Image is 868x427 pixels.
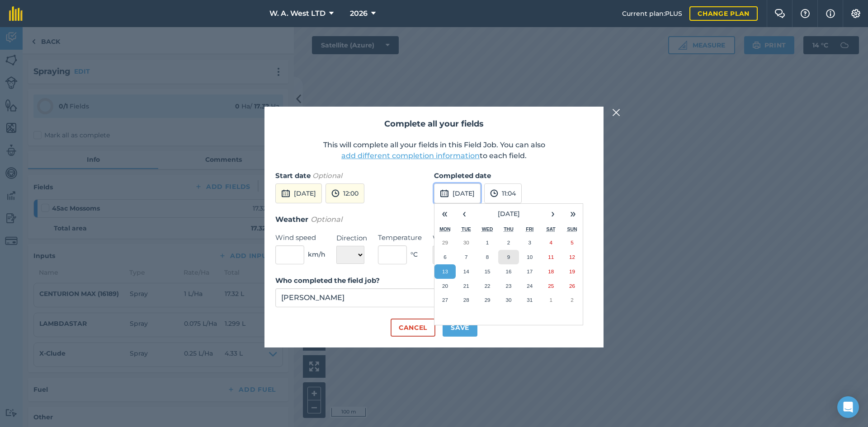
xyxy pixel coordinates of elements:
button: [DATE] [474,204,543,224]
span: ° C [410,249,418,259]
img: svg+xml;base64,PD94bWwgdmVyc2lvbj0iMS4wIiBlbmNvZGluZz0idXRmLTgiPz4KPCEtLSBHZW5lcmF0b3I6IEFkb2JlIE... [490,188,498,199]
abbr: 7 October 2025 [465,254,467,260]
button: 8 October 2025 [477,250,498,264]
abbr: Saturday [547,226,556,232]
abbr: 30 October 2025 [505,297,511,303]
button: 10 October 2025 [519,250,540,264]
abbr: Sunday [567,226,577,232]
abbr: 31 October 2025 [527,297,533,303]
abbr: 17 October 2025 [527,268,533,274]
em: Optional [311,215,342,224]
img: A cog icon [850,9,861,18]
img: svg+xml;base64,PD94bWwgdmVyc2lvbj0iMS4wIiBlbmNvZGluZz0idXRmLTgiPz4KPCEtLSBHZW5lcmF0b3I6IEFkb2JlIE... [331,188,340,199]
abbr: 2 November 2025 [571,297,573,303]
button: 11 October 2025 [540,250,561,264]
img: fieldmargin Logo [9,6,23,21]
button: » [563,204,583,224]
abbr: 29 October 2025 [485,297,491,303]
abbr: 1 November 2025 [549,297,552,303]
button: 29 October 2025 [477,293,498,307]
img: A question mark icon [800,9,811,18]
span: km/h [308,249,325,259]
button: 11:04 [484,183,522,203]
label: Temperature [378,232,422,243]
abbr: 1 October 2025 [486,239,489,245]
strong: Who completed the field job? [275,276,380,285]
button: 12:00 [325,183,364,203]
button: 5 October 2025 [561,235,583,250]
abbr: 28 October 2025 [463,297,469,303]
abbr: Tuesday [462,226,471,232]
button: ‹ [454,204,474,224]
button: 23 October 2025 [498,279,519,293]
abbr: 6 October 2025 [443,254,446,260]
abbr: 13 October 2025 [442,268,448,274]
img: svg+xml;base64,PHN2ZyB4bWxucz0iaHR0cDovL3d3dy53My5vcmcvMjAwMC9zdmciIHdpZHRoPSIyMiIgaGVpZ2h0PSIzMC... [612,107,620,118]
label: Weather [433,233,477,244]
button: 29 September 2025 [434,235,456,250]
button: 26 October 2025 [561,279,583,293]
abbr: Friday [526,226,533,232]
button: 22 October 2025 [477,279,498,293]
button: 17 October 2025 [519,264,540,279]
button: 2 November 2025 [561,293,583,307]
abbr: 12 October 2025 [569,254,575,260]
button: 4 October 2025 [540,235,561,250]
abbr: 15 October 2025 [485,268,491,274]
abbr: 14 October 2025 [463,268,469,274]
button: 3 October 2025 [519,235,540,250]
button: Cancel [391,319,435,337]
abbr: 10 October 2025 [527,254,533,260]
abbr: 19 October 2025 [569,268,575,274]
abbr: 22 October 2025 [485,283,491,289]
abbr: 2 October 2025 [507,239,510,245]
strong: Completed date [434,171,491,180]
abbr: 18 October 2025 [548,268,554,274]
abbr: 29 September 2025 [442,239,448,245]
button: 7 October 2025 [456,250,477,264]
h3: Weather [275,214,593,225]
button: 28 October 2025 [456,293,477,307]
abbr: 25 October 2025 [548,283,554,289]
button: 31 October 2025 [519,293,540,307]
button: « [434,204,454,224]
img: svg+xml;base64,PHN2ZyB4bWxucz0iaHR0cDovL3d3dy53My5vcmcvMjAwMC9zdmciIHdpZHRoPSIxNyIgaGVpZ2h0PSIxNy... [826,8,835,19]
button: [DATE] [434,183,481,203]
span: 2026 [350,8,368,19]
abbr: 24 October 2025 [527,283,533,289]
span: [DATE] [498,210,520,218]
button: 16 October 2025 [498,264,519,279]
img: Two speech bubbles overlapping with the left bubble in the forefront [774,9,785,18]
abbr: 20 October 2025 [442,283,448,289]
div: Open Intercom Messenger [837,396,859,418]
button: 27 October 2025 [434,293,456,307]
label: Wind speed [275,232,325,243]
em: Optional [312,171,342,180]
button: 12 October 2025 [561,250,583,264]
abbr: 5 October 2025 [571,239,573,245]
button: 18 October 2025 [540,264,561,279]
abbr: 23 October 2025 [505,283,511,289]
abbr: 9 October 2025 [507,254,510,260]
button: 25 October 2025 [540,279,561,293]
p: This will complete all your fields in this Field Job. You can also to each field. [275,140,593,161]
abbr: 8 October 2025 [486,254,489,260]
abbr: Wednesday [482,226,493,232]
span: W. A. West LTD [269,8,325,19]
abbr: 11 October 2025 [548,254,554,260]
abbr: 4 October 2025 [549,239,552,245]
button: 21 October 2025 [456,279,477,293]
button: 2 October 2025 [498,235,519,250]
button: 20 October 2025 [434,279,456,293]
h2: Complete all your fields [275,117,593,131]
button: [DATE] [275,183,322,203]
button: 1 November 2025 [540,293,561,307]
abbr: 26 October 2025 [569,283,575,289]
abbr: Monday [439,226,451,232]
button: 9 October 2025 [498,250,519,264]
abbr: 16 October 2025 [505,268,511,274]
abbr: 3 October 2025 [528,239,531,245]
button: 14 October 2025 [456,264,477,279]
button: 6 October 2025 [434,250,456,264]
button: 19 October 2025 [561,264,583,279]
